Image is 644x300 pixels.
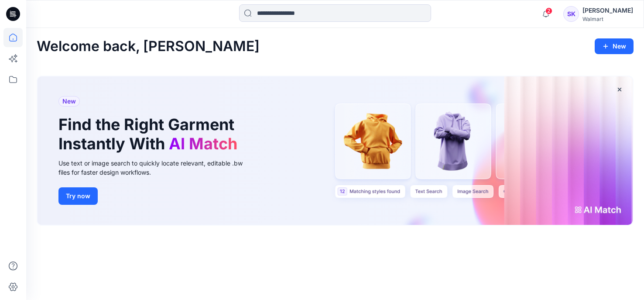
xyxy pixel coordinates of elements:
[595,38,634,54] button: New
[62,96,76,107] span: New
[37,38,260,55] h2: Welcome back, [PERSON_NAME]
[545,7,552,14] span: 2
[169,134,237,153] span: AI Match
[582,5,633,16] div: [PERSON_NAME]
[58,115,242,153] h1: Find the Right Garment Instantly With
[58,187,98,205] button: Try now
[563,6,579,22] div: SK
[58,159,255,177] div: Use text or image search to quickly locate relevant, editable .bw files for faster design workflows.
[582,16,633,22] div: Walmart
